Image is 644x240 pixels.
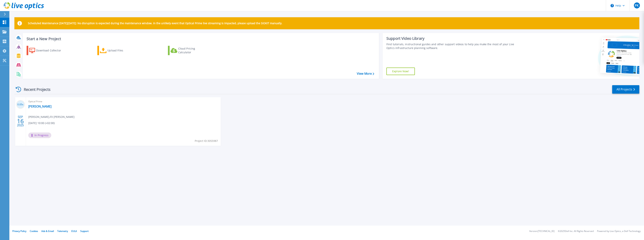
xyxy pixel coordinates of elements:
[17,120,24,123] span: 16
[28,132,51,138] span: In Progress
[22,104,23,106] span: %
[178,47,208,54] div: Cloud Pricing Calculator
[28,115,75,119] span: [PERSON_NAME] , FX [PERSON_NAME]
[28,99,218,104] span: Optical Prime
[635,4,639,7] span: PK
[168,46,210,55] a: Cloud Pricing Calculator
[41,229,54,233] a: Ads & Email
[36,47,66,54] div: Download Collector
[30,229,38,233] a: Cookies
[612,85,639,94] a: All Projects
[386,36,520,41] div: Support Video Library
[386,42,520,50] div: Find tutorials, instructional guides and other support videos to help you make the most of your L...
[27,37,374,41] h3: Start a New Project
[14,85,56,94] div: Recent Projects
[12,229,26,233] a: Privacy Policy
[357,72,374,75] a: View More
[28,121,55,125] span: [DATE] 10:00 (+02:00)
[16,102,25,107] h3: 0.05
[80,229,89,233] a: Support
[386,68,415,75] a: Explore Now!
[558,230,594,232] li: © 2025 Dell Inc. All Rights Reserved
[57,229,68,233] a: Telemetry
[71,229,77,233] a: EULA
[529,230,555,232] li: Version: [TECHNICAL_ID]
[597,230,641,232] li: Powered by Live Optics, a Dell Technology
[28,105,51,108] a: [PERSON_NAME]
[97,46,139,55] a: Upload Files
[27,46,68,55] a: Download Collector
[17,114,24,128] div: SEP 2025
[107,47,137,54] div: Upload Files
[195,139,218,143] span: Project ID: 3055987
[28,22,282,25] p: Scheduled Maintenance [DATE][DATE]: No disruption is expected during the maintenance window. In t...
